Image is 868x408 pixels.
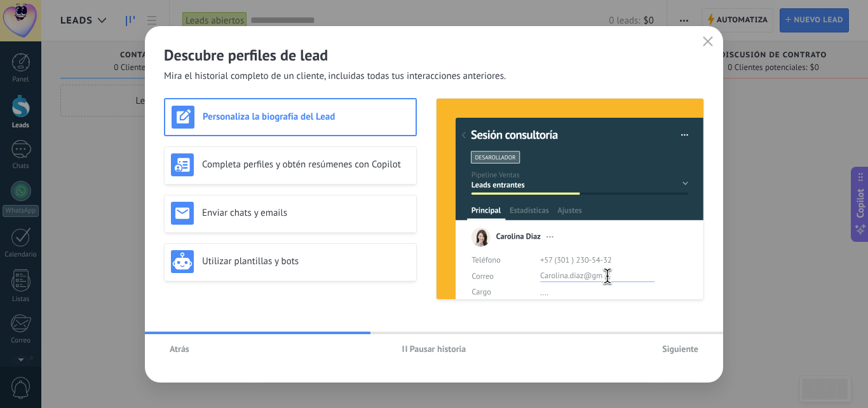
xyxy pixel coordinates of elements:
[164,339,195,358] button: Atrás
[170,344,189,353] span: Atrás
[397,339,472,358] button: Pausar historia
[203,111,409,123] h3: Personaliza la biografía del Lead
[656,339,704,358] button: Siguiente
[202,255,410,267] h3: Utilizar plantillas y bots
[662,344,698,353] span: Siguiente
[164,45,704,65] h2: Descubre perfiles de lead
[202,207,410,219] h3: Enviar chats y emails
[410,344,466,353] span: Pausar historia
[202,158,410,171] h3: Completa perfiles y obtén resúmenes con Copilot
[164,70,506,83] span: Mira el historial completo de un cliente, incluidas todas tus interacciones anteriores.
